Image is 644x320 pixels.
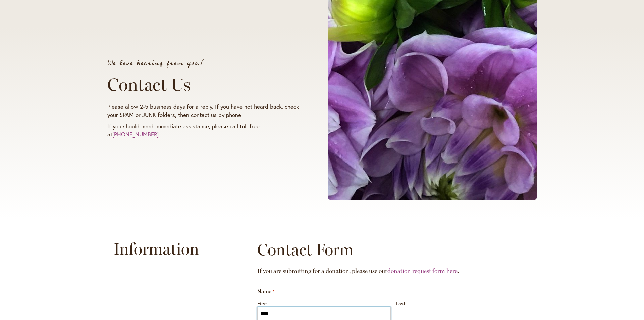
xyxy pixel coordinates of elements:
[107,122,303,138] p: If you should need immediate assistance, please call toll-free at .
[257,261,530,281] h2: If you are submitting for a donation, please use our .
[257,239,530,260] h2: Contact Form
[113,267,231,317] iframe: Swan Island Dahlias on Google Maps
[107,60,303,66] p: We love hearing from you!
[107,75,303,95] h1: Contact Us
[387,267,458,275] a: donation request form here
[257,288,274,295] legend: Name
[257,298,391,307] label: First
[396,298,530,307] label: Last
[113,239,231,259] h2: Information
[107,103,303,119] p: Please allow 2-5 business days for a reply. If you have not heard back, check your SPAM or JUNK f...
[112,130,159,138] a: [PHONE_NUMBER]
